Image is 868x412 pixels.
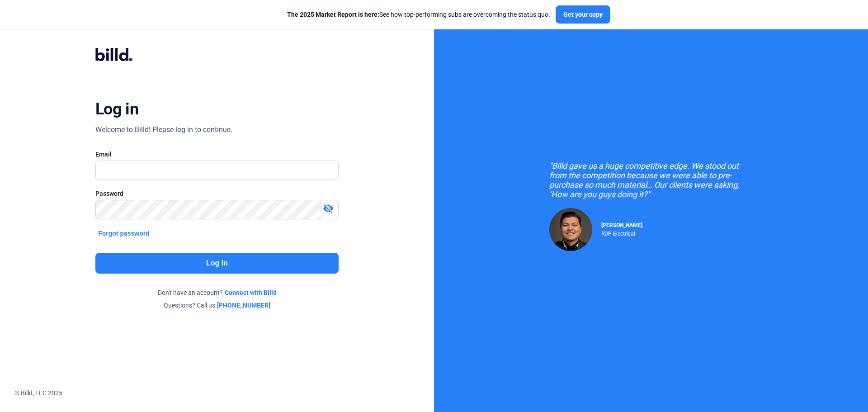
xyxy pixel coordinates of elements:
button: Log in [95,253,339,274]
a: Connect with Billd [225,288,277,297]
img: Raul Pacheco [549,208,592,251]
div: Welcome to Billd! Please log in to continue. [95,124,232,135]
div: See how top-performing subs are overcoming the status quo. [287,10,550,19]
span: [PERSON_NAME] [601,222,642,228]
div: "Billd gave us a huge competitive edge. We stood out from the competition because we were able to... [549,161,753,199]
span: The 2025 Market Report is here: [287,11,379,18]
div: Email [95,150,339,159]
a: [PHONE_NUMBER] [217,301,270,310]
div: Don't have an account? [95,288,339,297]
div: Questions? Call us [95,301,339,310]
button: Forgot password [95,228,152,238]
button: Get your copy [556,5,610,24]
mat-icon: visibility_off [323,203,334,214]
div: Log in [95,99,138,119]
div: Password [95,189,339,198]
div: RDP Electrical [601,228,642,237]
